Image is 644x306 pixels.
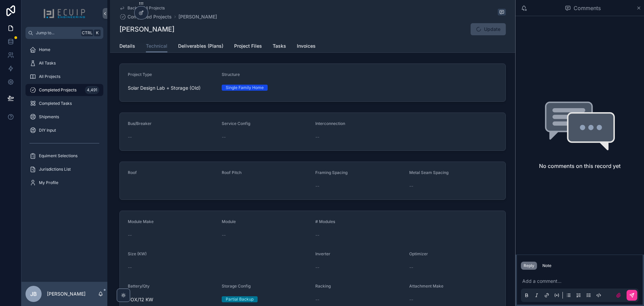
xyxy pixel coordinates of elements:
[25,97,103,110] a: Completed Tasks
[297,40,316,53] a: Invoices
[25,71,103,83] a: All Projects
[226,296,254,302] div: Partial Backup
[39,128,56,133] span: DIY Input
[222,170,241,175] span: Roof Pitch
[39,153,77,159] span: Equiment Selections
[226,85,264,91] div: Single Family Home
[315,134,319,140] span: --
[315,219,335,224] span: # Modules
[47,291,86,297] p: [PERSON_NAME]
[574,4,601,12] span: Comments
[222,72,240,77] span: Structure
[146,40,167,53] a: Technical
[315,121,345,126] span: Interconnection
[36,30,78,36] span: Jump to...
[222,283,251,289] span: Storage Config
[315,183,319,189] span: --
[25,177,103,189] a: My Profile
[178,13,217,20] a: [PERSON_NAME]
[297,43,316,49] span: Invoices
[409,183,413,189] span: --
[81,30,93,36] span: Ctrl
[409,264,413,271] span: --
[128,251,147,256] span: Size (KW)
[128,232,132,238] span: --
[128,134,132,140] span: --
[146,43,167,49] span: Technical
[127,13,172,20] span: Completed Projects
[128,85,201,91] span: Solar Design Lab + Storage (Old)
[39,47,50,52] span: Home
[39,167,71,172] span: Jurisdictions List
[85,86,99,94] div: 4,491
[409,251,428,256] span: Optimizer
[25,27,103,39] button: Jump to...CtrlK
[21,39,107,198] div: scrollable content
[25,111,103,123] a: Shipments
[119,5,165,11] a: Back to All Projects
[222,134,226,140] span: --
[25,84,103,96] a: Completed Projects4,491
[39,114,59,120] span: Shipments
[315,264,319,271] span: --
[128,72,152,77] span: Project Type
[43,8,86,19] img: App logo
[39,74,60,79] span: All Projects
[95,30,100,36] span: K
[39,180,58,185] span: My Profile
[315,232,319,238] span: --
[119,13,172,20] a: Completed Projects
[119,40,135,53] a: Details
[234,43,262,49] span: Project Files
[315,170,347,175] span: Framing Spacing
[39,101,72,106] span: Completed Tasks
[25,57,103,69] a: All Tasks
[540,262,554,270] button: Note
[409,170,448,175] span: Metal Seam Spacing
[409,296,413,303] span: --
[178,43,223,49] span: Deliverables (Plans)
[119,43,135,49] span: Details
[30,290,37,298] span: JB
[542,263,551,268] div: Note
[25,163,103,175] a: Jurisdictions List
[25,150,103,162] a: Equiment Selections
[25,124,103,136] a: DIY Input
[128,170,137,175] span: Roof
[273,43,286,49] span: Tasks
[222,232,226,238] span: --
[128,121,152,126] span: Bus/Breaker
[128,283,150,289] span: Battery/Qty
[315,251,330,256] span: Inverter
[222,219,236,224] span: Module
[234,40,262,53] a: Project Files
[128,219,154,224] span: Module Make
[521,262,537,270] button: Reply
[128,296,216,303] span: FOX/12 KW
[178,40,223,53] a: Deliverables (Plans)
[315,296,319,303] span: --
[128,264,132,271] span: --
[25,44,103,56] a: Home
[409,283,443,289] span: Attachment Make
[222,121,250,126] span: Service Config
[119,25,174,34] h1: [PERSON_NAME]
[273,40,286,53] a: Tasks
[127,5,165,11] span: Back to All Projects
[39,87,76,93] span: Completed Projects
[39,60,56,66] span: All Tasks
[315,283,331,289] span: Racking
[539,162,621,170] h2: No comments on this record yet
